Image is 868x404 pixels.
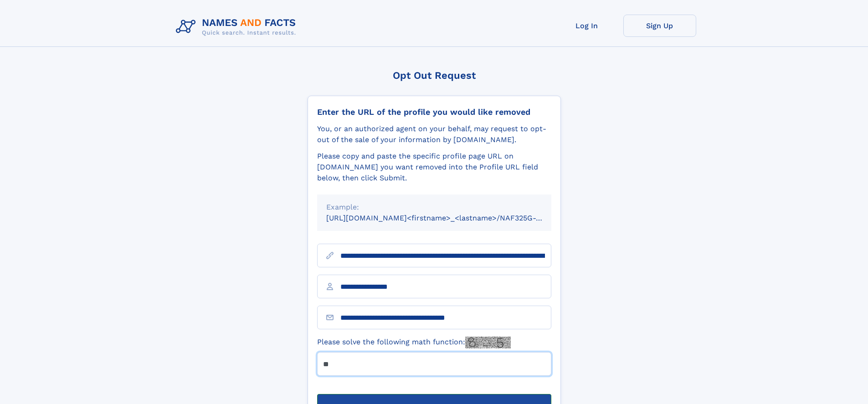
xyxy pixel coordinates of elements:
[317,337,511,348] label: Please solve the following math function:
[317,151,551,184] div: Please copy and paste the specific profile page URL on [DOMAIN_NAME] you want removed into the Pr...
[623,15,696,37] a: Sign Up
[172,15,303,39] img: Logo Names and Facts
[317,123,551,145] div: You, or an authorized agent on your behalf, may request to opt-out of the sale of your informatio...
[550,15,623,37] a: Log In
[326,214,569,222] small: [URL][DOMAIN_NAME]<firstname>_<lastname>/NAF325G-xxxxxxxx
[326,202,542,213] div: Example:
[317,107,551,117] div: Enter the URL of the profile you would like removed
[308,70,561,81] div: Opt Out Request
